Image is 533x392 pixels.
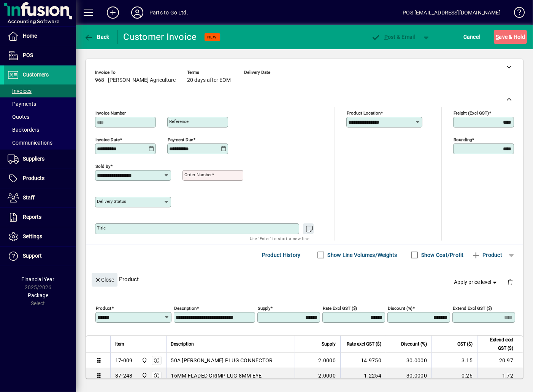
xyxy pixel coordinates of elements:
[101,6,125,19] button: Add
[420,251,464,259] label: Show Cost/Profit
[95,77,176,83] span: 968 - [PERSON_NAME] Agriculture
[494,30,527,44] button: Save & Hold
[84,34,109,40] span: Back
[319,372,336,379] span: 2.0000
[4,27,76,46] a: Home
[250,234,309,243] mat-hint: Use 'Enter' to start a new line
[468,248,506,262] button: Product
[23,253,42,259] span: Support
[76,30,118,44] app-page-header-button: Back
[95,274,114,286] span: Close
[8,88,32,94] span: Invoices
[8,140,52,146] span: Communications
[23,52,33,58] span: POS
[482,336,513,352] span: Extend excl GST ($)
[23,175,44,181] span: Products
[319,357,336,364] span: 2.0000
[174,306,197,311] mat-label: Description
[326,251,397,259] label: Show Line Volumes/Weights
[258,306,270,311] mat-label: Supply
[384,34,388,40] span: P
[92,273,117,287] button: Close
[462,30,482,44] button: Cancel
[453,306,492,311] mat-label: Extend excl GST ($)
[471,249,502,261] span: Product
[496,31,525,43] span: ave & Hold
[262,249,301,261] span: Product History
[454,137,472,142] mat-label: Rounding
[431,368,477,383] td: 0.26
[8,101,36,107] span: Payments
[86,265,523,293] div: Product
[403,6,501,19] div: POS [EMAIL_ADDRESS][DOMAIN_NAME]
[23,33,37,39] span: Home
[4,169,76,188] a: Products
[386,353,431,368] td: 30.0000
[4,208,76,227] a: Reports
[347,340,381,348] span: Rate excl GST ($)
[451,276,501,289] button: Apply price level
[23,156,44,162] span: Suppliers
[371,34,415,40] span: ost & Email
[347,110,381,116] mat-label: Product location
[4,97,76,110] a: Payments
[97,225,106,231] mat-label: Title
[431,353,477,368] td: 3.15
[149,6,188,19] div: Parts to Go Ltd.
[95,164,110,169] mat-label: Sold by
[8,127,39,133] span: Backorders
[508,2,523,26] a: Knowledge Base
[168,137,193,142] mat-label: Payment due
[90,276,119,283] app-page-header-button: Close
[496,34,499,40] span: S
[4,110,76,123] a: Quotes
[477,368,523,383] td: 1.72
[23,72,49,78] span: Customers
[477,353,523,368] td: 20.97
[187,77,231,83] span: 20 days after EOM
[501,273,519,291] button: Delete
[244,77,246,83] span: -
[501,279,519,285] app-page-header-button: Delete
[457,340,473,348] span: GST ($)
[386,368,431,383] td: 30.0000
[140,371,148,380] span: DAE - Bulk Store
[23,194,35,201] span: Staff
[22,276,55,282] span: Financial Year
[208,35,217,40] span: NEW
[184,172,212,177] mat-label: Order number
[171,372,262,379] span: 16MM FLADED CRIMP LUG 8MM EYE
[4,150,76,169] a: Suppliers
[345,357,381,364] div: 14.9750
[95,137,120,142] mat-label: Invoice date
[4,247,76,266] a: Support
[401,340,427,348] span: Discount (%)
[259,248,304,262] button: Product History
[4,227,76,246] a: Settings
[23,233,42,239] span: Settings
[4,84,76,97] a: Invoices
[115,372,133,379] div: 37-248
[82,30,111,44] button: Back
[463,31,480,43] span: Cancel
[8,114,29,120] span: Quotes
[125,6,149,19] button: Profile
[323,306,357,311] mat-label: Rate excl GST ($)
[115,340,124,348] span: Item
[95,110,126,116] mat-label: Invoice number
[97,199,126,204] mat-label: Delivery status
[388,306,412,311] mat-label: Discount (%)
[454,278,498,286] span: Apply price level
[169,119,189,124] mat-label: Reference
[115,357,133,364] div: 17-009
[345,372,381,379] div: 1.2254
[4,123,76,136] a: Backorders
[4,188,76,207] a: Staff
[171,340,194,348] span: Description
[28,292,48,298] span: Package
[140,356,148,365] span: DAE - Bulk Store
[96,306,111,311] mat-label: Product
[23,214,41,220] span: Reports
[124,31,197,43] div: Customer Invoice
[4,46,76,65] a: POS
